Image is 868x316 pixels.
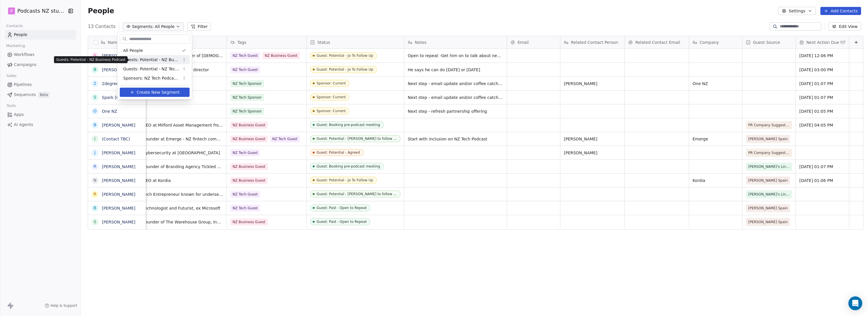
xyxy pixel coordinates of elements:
button: Create New Segment [120,88,190,97]
div: Suggestions [120,46,190,83]
span: Create New Segment [137,89,180,95]
span: Guests: Potential - NZ Tech Podcast [123,66,180,72]
span: All People [123,48,143,54]
p: Guests: Potential - NZ Business Podcast [56,57,125,62]
span: Guests: Potential - NZ Business Podcast [123,57,180,63]
span: Sponsors: NZ Tech Podcast - current [123,75,180,81]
